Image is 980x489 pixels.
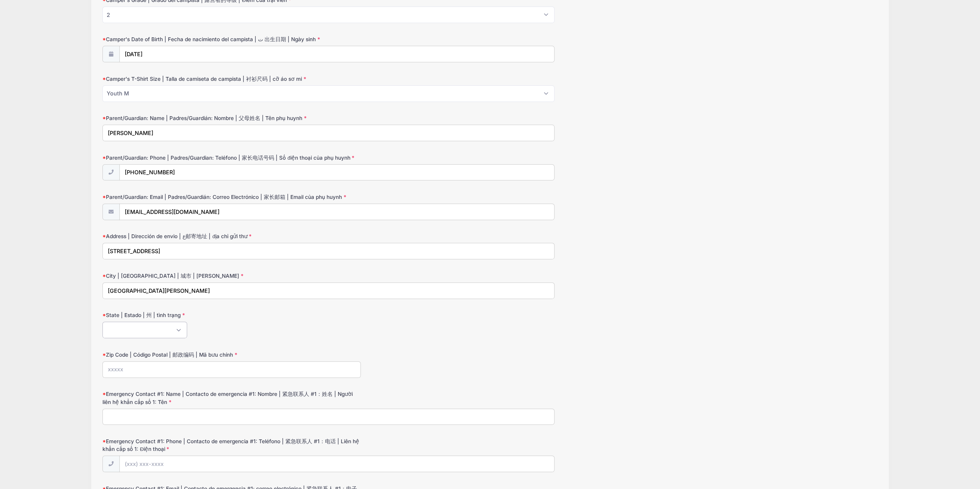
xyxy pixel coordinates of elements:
[102,154,361,162] label: Parent/Guardian: Phone | Padres/Guardian: Teléfono | 家长电话号码 | Số điện thoại của phụ huynh
[102,272,361,280] label: City | [GEOGRAPHIC_DATA] | 城市 | [PERSON_NAME]
[102,437,361,453] label: Emergency Contact #1: Phone | Contacto de emergencia #1: Teléfono | 紧急联系人 #1：电话 | Liên hệ khẩn cấ...
[102,114,361,122] label: Parent/Guardian: Name | Padres/Guardián: Nombre | 父母姓名 | Tên phụ huynh
[119,204,555,220] input: email@email.com
[102,351,361,359] label: Zip Code | Código Postal | 邮政编码 | Mã bưu chính
[102,193,361,201] label: Parent/Guardian: Email | Padres/Guardián: Correo Electrónico | 家长邮箱 | Email của phụ huynh
[102,311,361,319] label: State | Estado | 州 | tình trạng
[119,46,555,62] input: mm/dd/yyyy
[102,390,361,406] label: Emergency Contact #1: Name | Contacto de emergencia #1: Nombre | 紧急联系人 #1：姓名 | Người liên hệ khẩn...
[119,164,555,181] input: (xxx) xxx-xxxx
[102,35,361,43] label: Camper's Date of Birth | Fecha de nacimiento del campista | ت 出生日期 | Ngày sinh
[102,232,361,240] label: Address | Dirección de envio | ع邮寄地址 | địa chỉ gửi thư
[102,75,361,83] label: Camper's T-Shirt Size | Talla de camiseta de campista | 衬衫尺码 | cỡ áo sơ mi
[102,361,361,378] input: xxxxx
[119,456,555,472] input: (xxx) xxx-xxxx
